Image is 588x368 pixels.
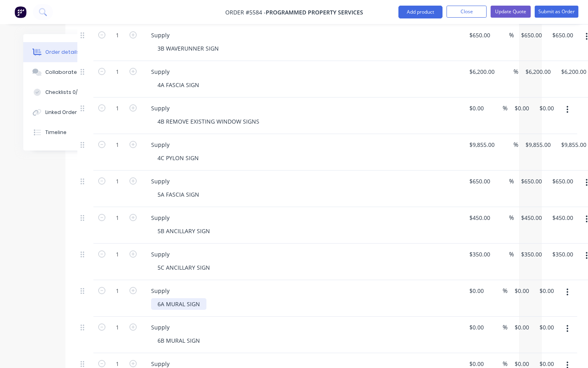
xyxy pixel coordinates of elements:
[145,248,176,260] div: Supply
[45,89,81,96] div: Checklists 0/0
[491,6,531,18] button: Update Quote
[151,189,206,200] div: 5A FASCIA SIGN
[145,29,176,41] div: Supply
[23,62,99,82] button: Collaborate
[151,262,216,273] div: 5C ANCILLARY SIGN
[145,102,176,114] div: Supply
[151,298,206,310] div: 6A MURAL SIGN
[45,69,77,76] div: Collaborate
[503,286,507,295] span: %
[14,6,26,18] img: Factory
[23,42,99,62] button: Order details
[513,140,518,149] span: %
[145,285,176,297] div: Supply
[503,323,507,332] span: %
[23,102,99,122] button: Linked Orders
[509,213,514,222] span: %
[151,335,206,346] div: 6B MURAL SIGN
[145,66,176,77] div: Supply
[266,8,363,16] span: Programmed Property Services
[145,212,176,224] div: Supply
[509,30,514,40] span: %
[151,43,225,54] div: 3B WAVERUNNER SIGN
[509,177,514,186] span: %
[398,6,443,18] button: Add product
[23,82,99,102] button: Checklists 0/0
[151,79,206,91] div: 4A FASCIA SIGN
[45,109,80,116] div: Linked Orders
[45,49,79,56] div: Order details
[145,321,176,333] div: Supply
[447,6,487,18] button: Close
[151,116,266,127] div: 4B REMOVE EXISTING WINDOW SIGNS
[45,129,67,136] div: Timeline
[151,225,216,237] div: 5B ANCILLARY SIGN
[535,6,578,18] button: Submit as Order
[151,152,205,164] div: 4C PYLON SIGN
[145,175,176,187] div: Supply
[23,122,99,142] button: Timeline
[145,139,176,150] div: Supply
[225,8,266,16] span: Order #5584 -
[509,250,514,259] span: %
[503,104,507,113] span: %
[513,67,518,76] span: %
